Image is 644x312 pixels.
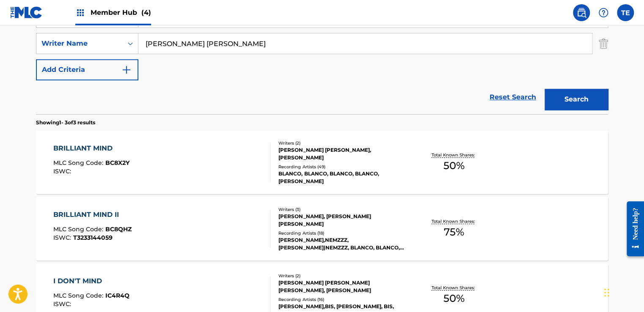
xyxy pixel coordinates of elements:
[278,296,406,303] div: Recording Artists ( 16 )
[595,4,612,21] div: Help
[278,206,406,213] div: Writers ( 3 )
[599,33,608,54] img: Delete Criterion
[485,88,540,107] a: Reset Search
[604,280,609,305] div: Drag
[573,4,590,21] a: Public Search
[53,234,73,241] span: ISWC :
[431,285,476,291] p: Total Known Shares:
[278,213,406,228] div: [PERSON_NAME], [PERSON_NAME] [PERSON_NAME]
[443,291,465,306] span: 50 %
[278,279,406,294] div: [PERSON_NAME] [PERSON_NAME] [PERSON_NAME], [PERSON_NAME]
[602,271,644,312] iframe: Chat Widget
[41,38,118,49] div: Writer Name
[617,4,634,21] div: User Menu
[53,292,105,299] span: MLC Song Code :
[36,7,608,114] form: Search Form
[53,276,129,286] div: I DON'T MIND
[278,146,406,161] div: [PERSON_NAME] [PERSON_NAME], [PERSON_NAME]
[53,143,129,153] div: BRILLIANT MIND
[36,59,138,80] button: Add Criteria
[431,218,476,224] p: Total Known Shares:
[10,6,43,19] img: MLC Logo
[53,167,73,175] span: ISWC :
[576,8,586,18] img: search
[598,8,608,18] img: help
[141,8,151,16] span: (4)
[278,164,406,170] div: Recording Artists ( 49 )
[53,300,73,308] span: ISWC :
[278,170,406,185] div: BLANCO, BLANCO, BLANCO, BLANCO, [PERSON_NAME]
[431,152,476,158] p: Total Known Shares:
[105,292,129,299] span: IC4R4Q
[36,131,608,194] a: BRILLIANT MINDMLC Song Code:BC8X2YISWC:Writers (2)[PERSON_NAME] [PERSON_NAME], [PERSON_NAME]Recor...
[545,89,608,110] button: Search
[444,224,464,240] span: 75 %
[278,273,406,279] div: Writers ( 2 )
[278,140,406,146] div: Writers ( 2 )
[620,195,644,263] iframe: Resource Center
[105,159,129,167] span: BC8X2Y
[91,8,151,17] span: Member Hub
[278,236,406,252] div: [PERSON_NAME],NEMZZZ, [PERSON_NAME]|NEMZZZ, BLANCO, BLANCO, NEMZZZ, [PERSON_NAME], NEMZZZ
[36,197,608,260] a: BRILLIANT MIND IIMLC Song Code:BC8QHZISWC:T3233144059Writers (3)[PERSON_NAME], [PERSON_NAME] [PER...
[443,158,465,173] span: 50 %
[75,8,85,18] img: Top Rightsholders
[53,159,105,167] span: MLC Song Code :
[53,225,105,233] span: MLC Song Code :
[53,210,132,220] div: BRILLIANT MIND II
[73,234,113,241] span: T3233144059
[121,65,132,75] img: 9d2ae6d4665cec9f34b9.svg
[105,225,132,233] span: BC8QHZ
[278,230,406,236] div: Recording Artists ( 18 )
[36,119,95,126] p: Showing 1 - 3 of 3 results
